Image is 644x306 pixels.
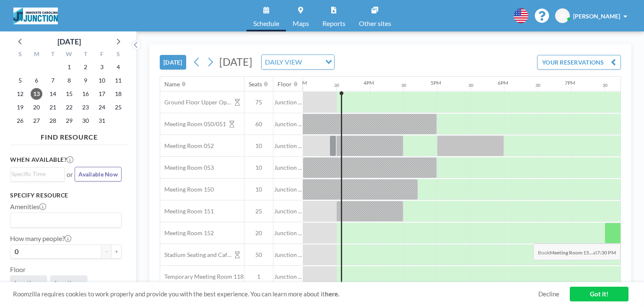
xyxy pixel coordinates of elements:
[160,99,231,106] span: Ground Floor Upper Open Area
[57,36,81,47] div: [DATE]
[67,170,73,179] span: or
[54,279,84,287] span: Junction ...
[160,142,214,150] span: Meeting Room 052
[12,49,29,60] div: S
[160,55,186,70] button: [DATE]
[160,120,226,128] span: Meeting Room 050/051
[160,251,231,259] span: Stadium Seating and Cafe area
[47,115,59,127] span: Tuesday, October 28, 2025
[273,120,303,128] span: Junction ...
[273,207,303,215] span: Junction ...
[244,273,273,280] span: 1
[468,83,473,88] div: 30
[93,49,110,60] div: F
[14,101,26,113] span: Sunday, October 19, 2025
[80,101,91,113] span: Thursday, October 23, 2025
[45,49,61,60] div: T
[47,75,59,86] span: Tuesday, October 7, 2025
[244,164,273,171] span: 10
[565,80,575,86] div: 7PM
[570,287,628,301] a: Got it!
[559,12,566,20] span: JB
[110,49,126,60] div: S
[364,80,374,86] div: 4PM
[10,213,121,227] div: Search for option
[537,55,621,70] button: YOUR RESERVATIONS
[10,192,122,199] h3: Specify resource
[10,265,26,274] label: Floor
[160,273,244,280] span: Temporary Meeting Room 118
[533,244,621,260] span: Book at
[164,80,180,88] div: Name
[78,171,118,178] span: Available Now
[96,75,108,86] span: Friday, October 10, 2025
[63,115,75,127] span: Wednesday, October 29, 2025
[273,273,303,280] span: Junction ...
[160,186,214,193] span: Meeting Room 150
[273,251,303,259] span: Junction ...
[273,142,303,150] span: Junction ...
[63,101,75,113] span: Wednesday, October 22, 2025
[293,20,309,27] span: Maps
[63,88,75,100] span: Wednesday, October 15, 2025
[219,55,252,68] span: [DATE]
[77,49,93,60] div: T
[263,57,304,67] span: DAILY VIEW
[538,290,559,298] a: Decline
[96,101,108,113] span: Friday, October 24, 2025
[359,20,391,27] span: Other sites
[597,249,616,256] b: 7:30 PM
[273,229,303,237] span: Junction ...
[10,234,71,243] label: How many people?
[244,251,273,259] span: 50
[253,20,279,27] span: Schedule
[31,88,42,100] span: Monday, October 13, 2025
[80,88,91,100] span: Thursday, October 16, 2025
[401,83,406,88] div: 30
[31,75,42,86] span: Monday, October 6, 2025
[602,83,608,88] div: 30
[273,164,303,171] span: Junction ...
[14,75,26,86] span: Sunday, October 5, 2025
[29,49,45,60] div: M
[11,169,60,179] input: Search for option
[63,75,75,86] span: Wednesday, October 8, 2025
[244,207,273,215] span: 25
[13,279,44,287] span: Junction ...
[304,57,320,67] input: Search for option
[61,49,78,60] div: W
[75,167,122,182] button: Available Now
[112,61,124,73] span: Saturday, October 4, 2025
[244,99,273,106] span: 75
[96,88,108,100] span: Friday, October 17, 2025
[262,55,334,69] div: Search for option
[498,80,508,86] div: 6PM
[160,207,214,215] span: Meeting Room 151
[160,229,214,237] span: Meeting Room 152
[10,130,128,141] h4: FIND RESOURCE
[101,244,112,259] button: -
[535,83,540,88] div: 30
[431,80,441,86] div: 5PM
[244,142,273,150] span: 10
[96,115,108,127] span: Friday, October 31, 2025
[13,290,538,298] span: Roomzilla requires cookies to work properly and provide you with the best experience. You can lea...
[14,88,26,100] span: Sunday, October 12, 2025
[14,115,26,127] span: Sunday, October 26, 2025
[278,80,292,88] div: Floor
[244,186,273,193] span: 10
[112,244,122,259] button: +
[47,101,59,113] span: Tuesday, October 21, 2025
[112,88,124,100] span: Saturday, October 18, 2025
[47,88,59,100] span: Tuesday, October 14, 2025
[244,120,273,128] span: 60
[63,61,75,73] span: Wednesday, October 1, 2025
[31,115,42,127] span: Monday, October 27, 2025
[573,13,620,20] span: [PERSON_NAME]
[11,215,117,226] input: Search for option
[31,101,42,113] span: Monday, October 20, 2025
[13,8,58,24] img: organization-logo
[80,75,91,86] span: Thursday, October 9, 2025
[550,249,593,256] b: Meeting Room 15...
[160,164,214,171] span: Meeting Room 053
